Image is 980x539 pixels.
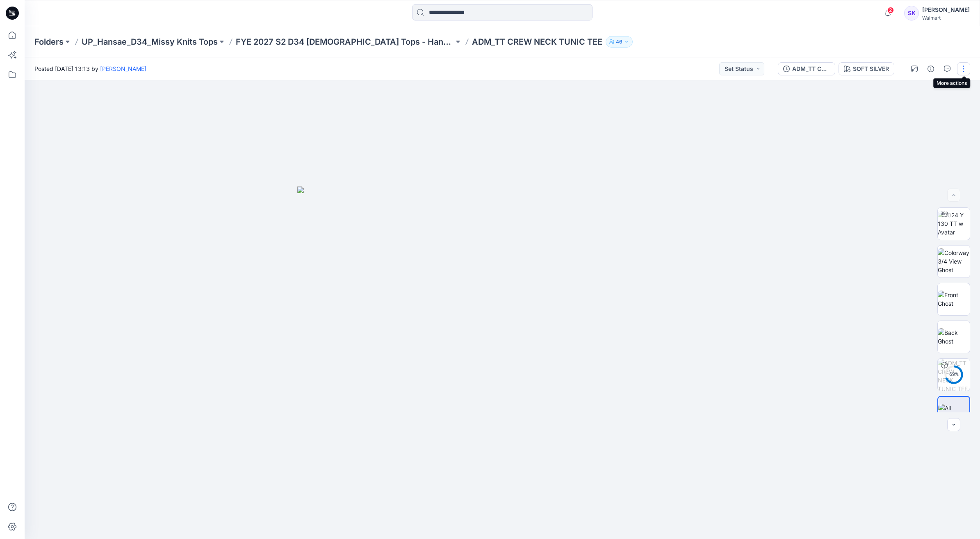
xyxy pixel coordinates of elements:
[792,64,830,73] div: ADM_TT CREW NECK TUNIC TEE
[944,371,964,378] div: 69 %
[922,5,970,15] div: [PERSON_NAME]
[616,37,622,46] p: 46
[887,7,894,14] span: 2
[34,36,64,48] a: Folders
[904,6,919,20] div: SK
[938,211,970,237] img: 2024 Y 130 TT w Avatar
[297,186,707,539] img: eyJhbGciOiJIUzI1NiIsImtpZCI6IjAiLCJzbHQiOiJzZXMiLCJ0eXAiOiJKV1QifQ.eyJkYXRhIjp7InR5cGUiOiJzdG9yYW...
[938,291,970,308] img: Front Ghost
[100,65,146,72] a: [PERSON_NAME]
[924,62,937,75] button: Details
[938,328,970,346] img: Back Ghost
[236,36,454,48] a: FYE 2027 S2 D34 [DEMOGRAPHIC_DATA] Tops - Hansae
[34,64,146,73] span: Posted [DATE] 13:13 by
[606,36,633,48] button: 46
[839,62,894,75] button: SOFT SILVER
[938,359,970,391] img: ADM_TT CREW NECK TUNIC TEE SOFT SILVER
[853,64,889,73] div: SOFT SILVER
[472,36,602,48] p: ADM_TT CREW NECK TUNIC TEE
[938,404,969,421] img: All colorways
[938,248,970,274] img: Colorway 3/4 View Ghost
[82,36,218,48] a: UP_Hansae_D34_Missy Knits Tops
[778,62,835,75] button: ADM_TT CREW NECK TUNIC TEE
[922,15,970,21] div: Walmart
